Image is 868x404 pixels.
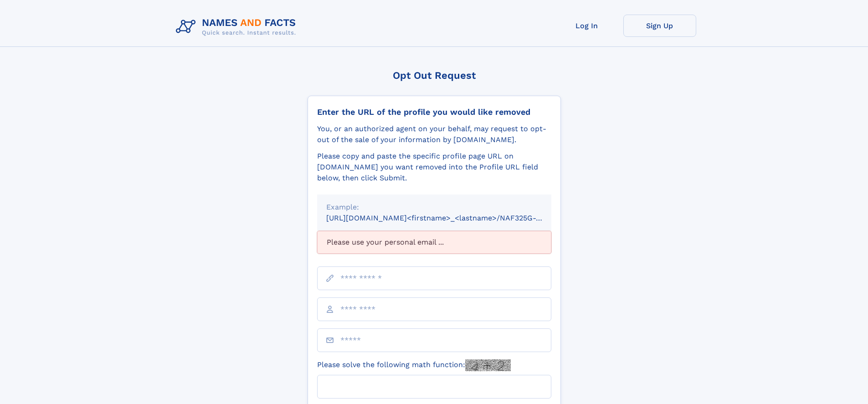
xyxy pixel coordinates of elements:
div: Example: [326,202,542,213]
div: Please use your personal email ... [317,231,551,254]
a: Sign Up [623,15,696,37]
div: Enter the URL of the profile you would like removed [317,107,551,117]
div: Opt Out Request [308,70,561,81]
div: Please copy and paste the specific profile page URL on [DOMAIN_NAME] you want removed into the Pr... [317,151,551,184]
img: Logo Names and Facts [172,15,303,39]
small: [URL][DOMAIN_NAME]<firstname>_<lastname>/NAF325G-xxxxxxxx [326,214,569,222]
a: Log In [550,15,623,37]
label: Please solve the following math function: [317,359,511,371]
div: You, or an authorized agent on your behalf, may request to opt-out of the sale of your informatio... [317,123,551,145]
